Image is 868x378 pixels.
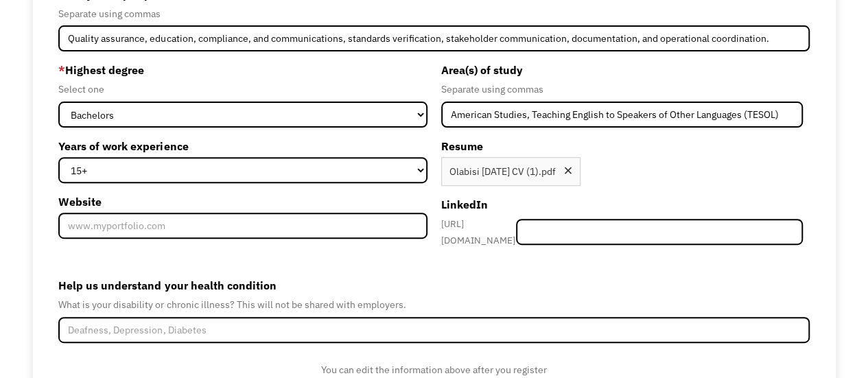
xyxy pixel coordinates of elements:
[441,215,517,248] div: [URL][DOMAIN_NAME]
[58,296,809,313] div: What is your disability or chronic illness? This will not be shared with employers.
[563,165,574,180] div: Remove file
[441,81,803,97] div: Separate using commas
[58,59,427,81] label: Highest degree
[449,163,556,180] div: Olabisi [DATE] CV (1).pdf
[58,191,427,213] label: Website
[58,213,427,239] input: www.myportfolio.com
[307,362,561,378] div: You can edit the information above after you register
[58,81,427,97] div: Select one
[441,193,803,215] label: LinkedIn
[58,25,809,51] input: Videography, photography, accounting
[441,135,803,157] label: Resume
[58,317,809,343] input: Deafness, Depression, Diabetes
[441,59,803,81] label: Area(s) of study
[58,135,427,157] label: Years of work experience
[58,5,809,22] div: Separate using commas
[441,102,803,128] input: Anthropology, Education
[58,274,809,296] label: Help us understand your health condition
